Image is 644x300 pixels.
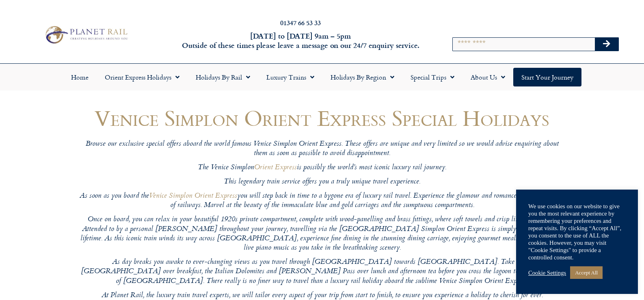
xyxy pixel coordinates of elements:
[322,68,402,86] a: Holidays by Region
[174,31,427,50] h6: [DATE] to [DATE] 9am – 5pm Outside of these times please leave a message on our 24/7 enquiry serv...
[528,269,566,276] a: Cookie Settings
[402,68,462,86] a: Special Trips
[528,203,626,261] div: We use cookies on our website to give you the most relevant experience by remembering your prefer...
[78,177,566,187] p: This legendary train service offers you a truly unique travel experience.
[513,68,581,86] a: Start your Journey
[78,192,566,211] p: As soon as you board the you will step back in time to a bygone era of luxury rail travel. Experi...
[86,138,559,160] em: Browse our exclusive special offers aboard the world famous Venice Simplon Orient Express. These ...
[97,68,188,86] a: Orient Express Holidays
[254,162,297,174] a: Orient Express
[78,258,566,286] p: As day breaks you awake to ever-changing views as you travel through [GEOGRAPHIC_DATA] towards [G...
[78,106,566,130] h1: Venice Simplon Orient Express Special Holidays
[42,24,130,45] img: Planet Rail Train Holidays Logo
[280,18,321,27] a: 01347 66 53 33
[595,38,618,51] button: Search
[4,68,640,86] nav: Menu
[188,68,258,86] a: Holidays by Rail
[570,266,603,279] a: Accept All
[258,68,322,86] a: Luxury Trains
[149,190,237,202] a: Venice Simplon Orient Express
[78,215,566,253] p: Once on board, you can relax in your beautiful 1920s private compartment, complete with wood-pane...
[63,68,97,86] a: Home
[462,68,513,86] a: About Us
[78,163,566,173] p: The Venice Simplon is possibly the world’s most iconic luxury rail journey.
